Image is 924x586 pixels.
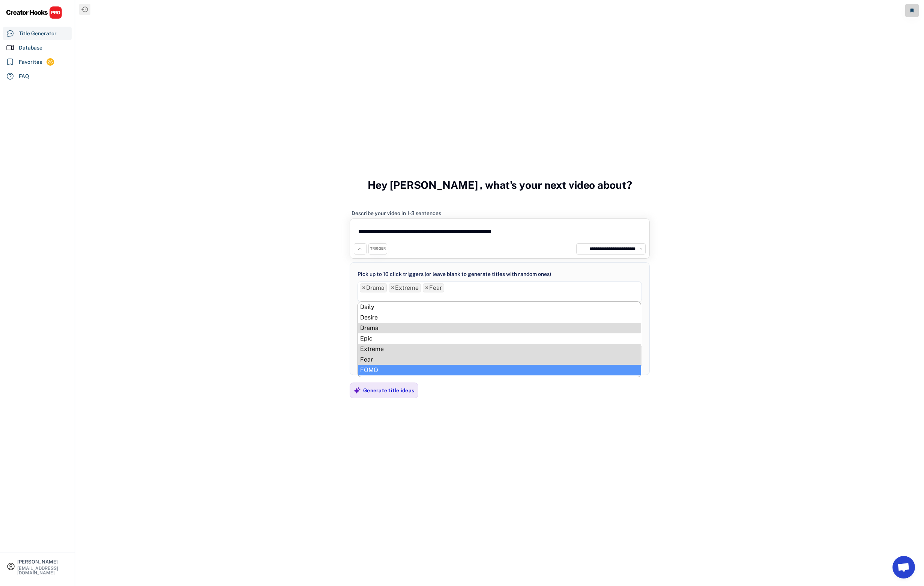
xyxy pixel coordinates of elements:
[423,283,444,292] li: Fear
[358,312,641,323] li: Desire
[358,344,641,354] li: Extreme
[370,246,386,251] div: TRIGGER
[358,302,641,312] li: Daily
[389,283,421,292] li: Extreme
[358,323,641,333] li: Drama
[358,270,551,278] div: Pick up to 10 click triggers (or leave blank to generate titles with random ones)
[892,556,915,578] a: Open chat
[352,210,441,217] div: Describe your video in 1-3 sentences
[358,365,641,375] li: FOMO
[19,44,42,52] div: Database
[358,375,641,386] li: Future
[17,559,68,564] div: [PERSON_NAME]
[358,333,641,344] li: Epic
[425,285,428,291] span: ×
[17,566,68,575] div: [EMAIL_ADDRESS][DOMAIN_NAME]
[47,59,54,65] div: 26
[358,354,641,365] li: Fear
[6,6,62,19] img: CHPRO%20Logo.svg
[363,387,414,394] div: Generate title ideas
[578,246,585,252] img: channels4_profile.jpg
[360,283,387,292] li: Drama
[362,285,365,291] span: ×
[368,171,632,199] h3: Hey [PERSON_NAME] , what's your next video about?
[19,30,57,38] div: Title Generator
[391,285,394,291] span: ×
[19,72,29,80] div: FAQ
[19,58,42,66] div: Favorites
